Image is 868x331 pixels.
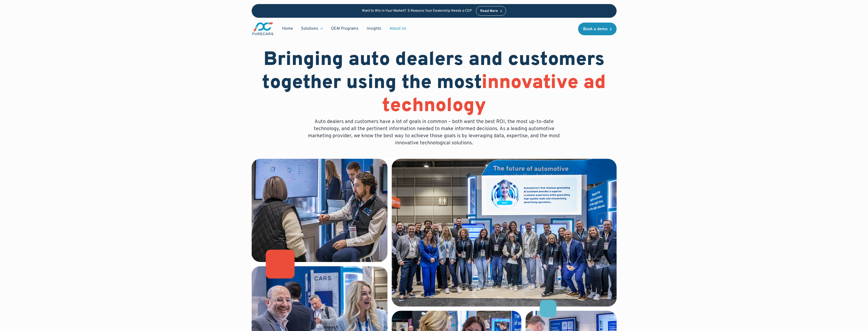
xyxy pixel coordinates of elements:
[476,6,506,16] a: Read More
[301,26,318,31] div: Solutions
[252,22,274,36] img: purecars logo
[363,24,385,33] a: Insights
[385,24,411,33] a: About Us
[304,118,564,147] p: Auto dealers and customers have a lot of goals in common – both want the best ROI, the most up-to...
[327,24,363,33] a: OEM Programs
[362,9,472,13] p: Want to Win in Your Market? 5 Reasons Your Dealership Needs a CDP
[480,9,498,13] div: Read More
[252,49,617,118] h1: Bringing auto dealers and customers together using the most
[583,27,607,31] div: Book a demo
[278,24,297,33] a: Home
[578,23,617,35] a: Book a demo
[297,24,327,33] div: Solutions
[382,71,606,118] span: innovative ad technology
[252,22,274,36] a: main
